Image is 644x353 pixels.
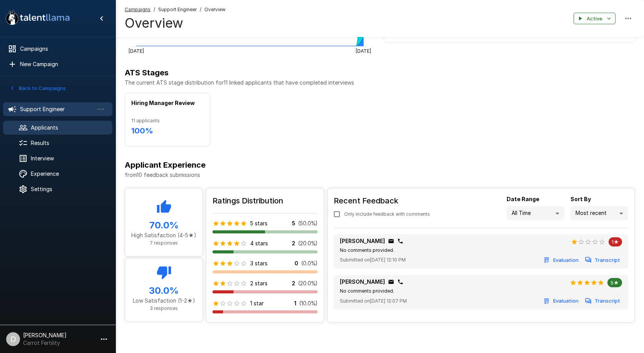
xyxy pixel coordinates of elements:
[607,280,622,286] span: 5★
[125,15,226,31] h4: Overview
[125,171,635,179] p: from 10 feedback submissions
[397,238,403,244] div: Click to copy
[200,6,201,13] span: /
[542,254,580,266] button: Evaluation
[609,239,622,245] span: 1★
[158,6,197,13] span: Support Engineer
[125,79,635,87] p: The current ATS stage distribution for 11 linked applicants that have completed interviews
[150,240,178,246] span: 7 responses
[294,300,296,307] p: 1
[131,125,204,137] h6: 100 %
[131,297,196,305] p: Low Satisfaction (1-2★)
[250,220,268,227] p: 5 stars
[129,48,144,53] tspan: [DATE]
[292,240,295,247] p: 2
[340,297,407,305] span: Submitted on [DATE] 12:07 PM
[344,210,430,218] span: Only include feedback with comments
[570,196,591,202] b: Sort By
[388,279,394,285] div: Click to copy
[301,260,318,267] p: ( 0.0 %)
[131,219,196,231] h5: 70.0 %
[334,195,436,207] h6: Recent Feedback
[294,260,298,267] p: 0
[204,6,226,13] span: Overview
[584,295,622,307] button: Transcript
[542,295,580,307] button: Evaluation
[154,6,155,13] span: /
[131,100,195,106] b: Hiring Manager Review
[125,7,151,12] u: Campaigns
[298,240,318,247] p: ( 20.0 %)
[299,300,318,307] p: ( 10.0 %)
[574,13,616,25] button: Active
[340,237,385,245] p: [PERSON_NAME]
[131,231,196,239] p: High Satisfaction (4-5★)
[250,240,268,247] p: 4 stars
[125,68,169,77] b: ATS Stages
[507,206,564,221] div: All Time
[298,280,318,287] p: ( 20.0 %)
[340,247,394,253] span: No comments provided.
[292,220,295,227] p: 5
[131,285,196,297] h5: 30.0 %
[507,196,539,202] b: Date Range
[584,254,622,266] button: Transcript
[250,300,264,307] p: 1 star
[388,238,394,244] div: Click to copy
[340,278,385,286] p: [PERSON_NAME]
[340,288,394,294] span: No comments provided.
[250,280,268,287] p: 2 stars
[212,195,318,207] h6: Ratings Distribution
[298,220,318,227] p: ( 50.0 %)
[292,280,295,287] p: 2
[356,48,371,53] tspan: [DATE]
[397,279,403,285] div: Click to copy
[150,305,178,311] span: 3 responses
[340,256,406,264] span: Submitted on [DATE] 12:10 PM
[570,206,628,221] div: Most recent
[125,160,206,170] b: Applicant Experience
[250,260,268,267] p: 3 stars
[131,117,204,125] span: 11 applicants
